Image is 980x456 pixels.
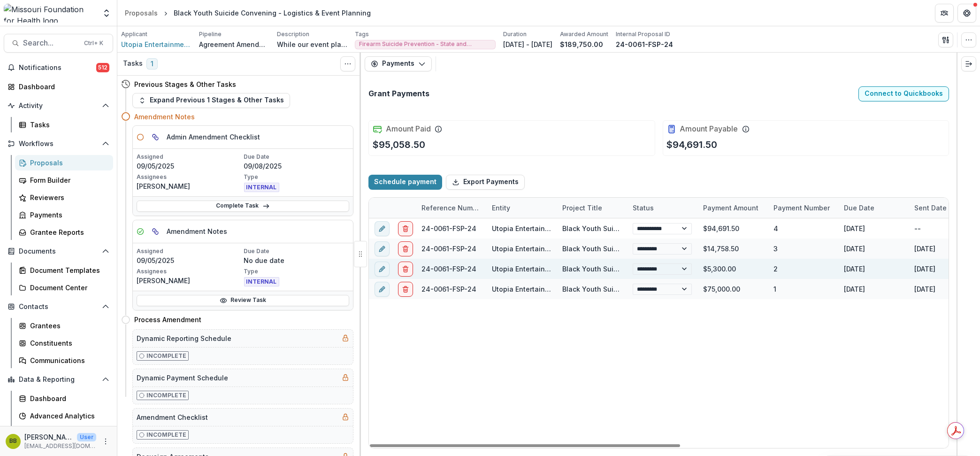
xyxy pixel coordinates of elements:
button: Search... [4,34,113,53]
div: 2 [773,264,778,274]
button: Notifications512 [4,60,113,75]
a: Review Task [137,295,349,306]
button: Open Activity [4,98,113,113]
h2: Amount Paid [386,124,431,133]
span: Notifications [19,64,96,72]
a: Proposals [15,155,113,170]
button: Open Data & Reporting [4,372,113,387]
span: Search... [23,39,78,47]
a: Complete Task [137,201,349,212]
div: [DATE] [838,279,909,299]
h5: Amendment Checklist [137,412,208,422]
h3: Tasks [123,60,143,68]
h4: Process Amendment [134,315,201,325]
span: Activity [19,102,98,110]
h4: Previous Stages & Other Tasks [134,79,236,89]
p: Assignees [137,173,242,181]
span: Contacts [19,303,98,311]
p: Assignees [137,267,242,276]
p: While our event planning fee excludes payments to any subcontractors (including decor, entertaine... [277,39,347,49]
a: Grantees [15,318,113,333]
a: Black Youth Suicide Convening - Logistics & Event Planning [562,224,759,232]
button: Partners [935,4,954,23]
span: Workflows [19,140,98,148]
div: Payment Amount [697,203,764,213]
button: Open Contacts [4,299,113,314]
a: Tasks [15,117,113,132]
button: Toggle View Cancelled Tasks [340,56,355,71]
p: Assigned [137,247,242,255]
div: [DATE] [838,239,909,259]
div: Payments [30,210,106,220]
a: Communications [15,353,113,368]
p: Applicant [121,30,147,39]
h2: Grant Payments [368,89,429,98]
a: Advanced Analytics [15,408,113,424]
button: delete [398,261,413,276]
div: Brandy Boyer [9,438,17,444]
button: Export Payments [446,175,525,190]
div: [DATE] [909,239,979,259]
a: Document Templates [15,263,113,278]
div: 24-0061-FSP-24 [421,244,476,254]
button: Schedule payment [368,175,442,190]
div: 4 [773,224,778,233]
div: Document Center [30,283,106,293]
div: Reference Number [416,203,486,213]
div: Reference Number [416,198,486,218]
button: delete [398,221,413,236]
p: Awarded Amount [560,30,608,39]
button: Parent task [148,130,163,145]
p: $94,691.50 [667,138,718,152]
div: Entity [486,203,516,213]
div: Proposals [125,8,158,18]
div: Advanced Analytics [30,411,106,421]
h5: Dynamic Payment Schedule [137,373,228,383]
div: Constituents [30,338,106,348]
div: $75,000.00 [697,279,768,299]
p: Tags [355,30,369,39]
button: Open Workflows [4,136,113,151]
span: Documents [19,247,98,255]
a: Black Youth Suicide Convening - Logistics & Event Planning [562,285,759,293]
button: Payments [365,56,432,71]
p: Agreement Amendment [199,39,269,49]
p: 09/05/2025 [137,255,242,265]
button: edit [375,261,390,276]
div: 1 [773,284,776,294]
div: Status [627,198,697,218]
p: Description [277,30,309,39]
div: $14,758.50 [697,239,768,259]
p: Type [244,267,350,276]
a: Utopia Entertainment, LLC [492,245,577,253]
p: Assigned [137,153,242,161]
div: [DATE] [909,279,979,299]
button: edit [375,241,390,256]
span: INTERNAL [244,183,279,192]
p: [PERSON_NAME] [137,181,242,191]
h5: Admin Amendment Checklist [167,132,260,142]
div: Payment Number [768,198,838,218]
div: [DATE] [838,218,909,239]
div: Payment Amount [697,198,768,218]
span: 512 [96,63,109,72]
div: Sent Date [909,198,979,218]
button: Expand Previous 1 Stages & Other Tasks [132,93,290,108]
a: Utopia Entertainment, LLC [121,39,191,49]
div: Communications [30,356,106,365]
div: 3 [773,244,778,254]
img: Missouri Foundation for Health logo [4,4,96,23]
p: Pipeline [199,30,222,39]
p: Incomplete [146,352,186,360]
p: No due date [244,255,350,265]
div: $5,300.00 [697,259,768,279]
span: 1 [146,58,158,70]
p: $95,058.50 [373,138,425,152]
h5: Amendment Notes [167,226,227,236]
div: Ctrl + K [82,38,105,48]
button: Get Help [957,4,976,23]
div: Due Date [838,203,880,213]
div: Payment Number [768,203,835,213]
